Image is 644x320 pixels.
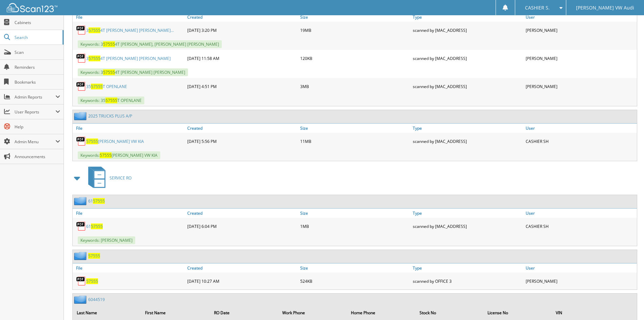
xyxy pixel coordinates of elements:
[576,6,634,10] span: [PERSON_NAME] VW Audi
[411,209,524,218] a: Type
[299,209,411,218] a: Size
[186,274,299,288] div: [DATE] 10:27 AM
[78,97,144,104] span: Keywords: 35 T OPENLANE
[105,98,117,103] span: 57555
[86,84,127,89] a: 3557555T OPENLANE
[484,306,552,320] th: License No
[91,84,103,89] span: 57555
[525,6,550,10] span: CASHIER S.
[142,306,210,320] th: First Name
[86,223,103,229] a: 6157555
[411,51,524,65] div: scanned by [MAC_ADDRESS]
[416,306,483,320] th: Stock No
[186,13,299,22] a: Created
[299,13,411,22] a: Size
[524,134,637,148] div: CASHIER SH
[88,297,105,302] a: 6044519
[15,109,55,115] span: User Reports
[78,68,188,76] span: Keywords: 3 4T [PERSON_NAME] [PERSON_NAME]
[73,263,186,273] a: File
[93,198,105,204] span: 57555
[15,94,55,100] span: Admin Reports
[299,134,411,148] div: 11MB
[89,56,100,61] span: 57555
[86,278,98,284] span: 57555
[76,276,86,286] img: PDF.png
[186,134,299,148] div: [DATE] 5:56 PM
[15,79,60,85] span: Bookmarks
[78,236,135,244] span: Keywords: [PERSON_NAME]
[411,274,524,288] div: scanned by OFFICE 3
[299,219,411,233] div: 1MB
[86,27,174,33] a: 3575554T [PERSON_NAME] [PERSON_NAME]...
[73,124,186,133] a: File
[100,152,112,158] span: 57555
[78,151,160,159] span: Keywords: [PERSON_NAME] VW KIA
[186,263,299,273] a: Created
[74,197,88,205] img: folder2.png
[15,124,60,130] span: Help
[76,25,86,35] img: PDF.png
[74,252,88,260] img: folder2.png
[88,113,132,119] a: 2025 TRUCKS PLUS A/P
[524,23,637,37] div: [PERSON_NAME]
[524,51,637,65] div: [PERSON_NAME]
[91,223,103,229] span: 57555
[411,23,524,37] div: scanned by [MAC_ADDRESS]
[299,263,411,273] a: Size
[524,219,637,233] div: CASHIER SH
[103,69,115,75] span: 57555
[73,306,141,320] th: Last Name
[299,274,411,288] div: 524KB
[74,295,88,304] img: folder2.png
[15,139,55,145] span: Admin Menu
[86,138,98,144] span: 57555
[524,274,637,288] div: [PERSON_NAME]
[76,81,86,91] img: PDF.png
[279,306,347,320] th: Work Phone
[299,23,411,37] div: 19MB
[299,124,411,133] a: Size
[186,23,299,37] div: [DATE] 3:20 PM
[411,13,524,22] a: Type
[186,209,299,218] a: Created
[73,209,186,218] a: File
[299,80,411,93] div: 3MB
[186,219,299,233] div: [DATE] 6:04 PM
[84,165,132,191] a: SERVICE RO
[76,136,86,146] img: PDF.png
[411,80,524,93] div: scanned by [MAC_ADDRESS]
[15,49,60,55] span: Scan
[524,13,637,22] a: User
[411,263,524,273] a: Type
[15,35,59,40] span: Search
[524,124,637,133] a: User
[89,27,100,33] span: 57555
[411,219,524,233] div: scanned by [MAC_ADDRESS]
[15,154,60,159] span: Announcements
[74,112,88,120] img: folder2.png
[88,253,100,259] a: 57555
[110,175,132,181] span: SERVICE RO
[15,64,60,70] span: Reminders
[15,20,60,25] span: Cabinets
[86,56,171,61] a: 3575554T [PERSON_NAME] [PERSON_NAME]
[73,13,186,22] a: File
[411,124,524,133] a: Type
[86,138,144,144] a: 57555[PERSON_NAME] VW KIA
[76,221,86,231] img: PDF.png
[524,209,637,218] a: User
[76,53,86,63] img: PDF.png
[348,306,415,320] th: Home Phone
[186,80,299,93] div: [DATE] 4:51 PM
[411,134,524,148] div: scanned by [MAC_ADDRESS]
[78,40,222,48] span: Keywords: 3 4T [PERSON_NAME], [PERSON_NAME] [PERSON_NAME]
[299,51,411,65] div: 120KB
[7,3,57,12] img: scan123-logo-white.svg
[524,263,637,273] a: User
[524,80,637,93] div: [PERSON_NAME]
[103,41,115,47] span: 57555
[186,51,299,65] div: [DATE] 11:58 AM
[211,306,278,320] th: RO Date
